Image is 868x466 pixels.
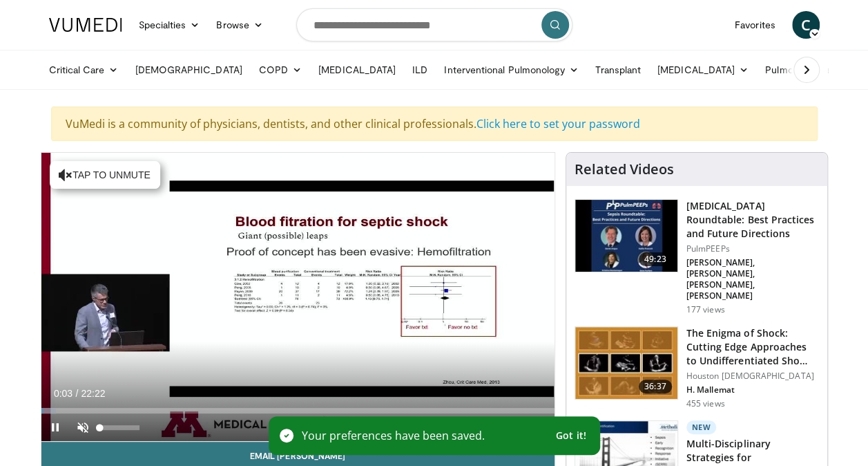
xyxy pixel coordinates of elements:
video-js: Video Player [41,153,554,442]
span: 36:37 [639,380,672,393]
span: / [76,388,79,399]
button: Fullscreen [527,413,554,441]
p: Your preferences have been saved. [302,427,485,444]
div: VuMedi is a community of physicians, dentists, and other clinical professionals. [51,106,818,141]
p: PulmPEEPs [686,243,819,254]
p: Houston [DEMOGRAPHIC_DATA] [686,371,819,382]
a: Critical Care [41,56,127,84]
img: c31b4da6-d9f8-4388-b301-058fa53cf16d.150x105_q85_crop-smart_upscale.jpg [575,200,677,272]
p: 455 views [686,398,725,409]
h3: [MEDICAL_DATA] Roundtable: Best Practices and Future Directions [686,199,819,241]
a: ILD [404,56,436,84]
button: Pause [41,413,69,441]
button: Unmute [69,413,97,441]
a: Specialties [131,11,209,39]
a: Favorites [726,11,784,39]
span: 49:23 [639,252,672,266]
img: 89ad8800-9605-4e9e-b157-c4286d600175.150x105_q85_crop-smart_upscale.jpg [575,327,677,399]
p: 177 views [686,304,725,315]
a: [DEMOGRAPHIC_DATA] [127,56,251,84]
a: 36:37 The Enigma of Shock: Cutting Edge Approaches to Undifferentiated Sho… Houston [DEMOGRAPHIC_... [575,326,819,409]
span: 22:22 [81,388,105,399]
div: Volume Level [100,425,139,430]
p: [PERSON_NAME], [PERSON_NAME], [PERSON_NAME], [PERSON_NAME] [686,257,819,301]
span: 0:03 [54,388,73,399]
button: Playback Rate [499,413,527,441]
a: [MEDICAL_DATA] [310,56,404,84]
a: Transplant [587,56,649,84]
a: Interventional Pulmonology [436,56,587,84]
p: New [686,420,717,434]
a: C [792,11,820,39]
img: VuMedi Logo [49,18,122,32]
a: [MEDICAL_DATA] [649,56,757,84]
h3: The Enigma of Shock: Cutting Edge Approaches to Undifferentiated Sho… [686,326,819,368]
span: Got it! [556,429,586,442]
a: 49:23 [MEDICAL_DATA] Roundtable: Best Practices and Future Directions PulmPEEPs [PERSON_NAME], [P... [575,199,819,315]
input: Search topics, interventions [296,8,572,41]
div: Progress Bar [41,408,554,413]
p: H. Mallemat [686,384,819,395]
a: COPD [251,56,310,84]
a: Click here to set your password [476,116,640,131]
h4: Related Videos [575,161,674,178]
button: Tap to unmute [50,161,160,189]
a: Browse [208,11,271,39]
